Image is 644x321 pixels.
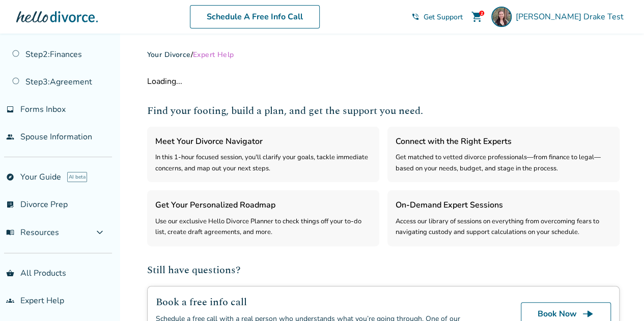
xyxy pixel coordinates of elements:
[396,198,611,212] h3: On-Demand Expert Sessions
[396,152,611,174] div: Get matched to vetted divorce professionals—from finance to legal—based on your needs, budget, an...
[593,272,644,321] iframe: Chat Widget
[6,105,14,113] span: inbox
[156,295,496,310] h2: Book a free info call
[6,227,59,238] span: Resources
[6,133,14,141] span: people
[491,7,512,27] img: Hannah Drake
[6,200,14,209] span: list_alt_check
[6,297,14,305] span: groups
[6,173,14,181] span: explore
[6,228,14,237] span: menu_book
[94,226,106,239] span: expand_more
[147,103,620,119] h2: Find your footing, build a plan, and get the support you need.
[67,172,87,182] span: AI beta
[516,11,628,22] span: [PERSON_NAME] Drake Test
[424,12,463,22] span: Get Support
[147,76,620,87] div: Loading...
[396,135,611,148] h3: Connect with the Right Experts
[147,50,620,60] div: /
[411,12,463,22] a: phone_in_talkGet Support
[479,11,484,16] div: 2
[147,50,191,60] a: Your Divorce
[193,50,234,60] span: Expert Help
[155,216,371,238] div: Use our exclusive Hello Divorce Planner to check things off your to-do list, create draft agreeme...
[396,216,611,238] div: Access our library of sessions on everything from overcoming fears to navigating custody and supp...
[155,135,371,148] h3: Meet Your Divorce Navigator
[582,308,594,320] span: line_end_arrow
[20,104,66,115] span: Forms Inbox
[190,5,320,28] a: Schedule A Free Info Call
[147,262,620,278] h2: Still have questions?
[471,11,483,23] span: shopping_cart
[411,13,419,21] span: phone_in_talk
[6,269,14,277] span: shopping_basket
[155,198,371,212] h3: Get Your Personalized Roadmap
[155,152,371,174] div: In this 1-hour focused session, you'll clarify your goals, tackle immediate concerns, and map out...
